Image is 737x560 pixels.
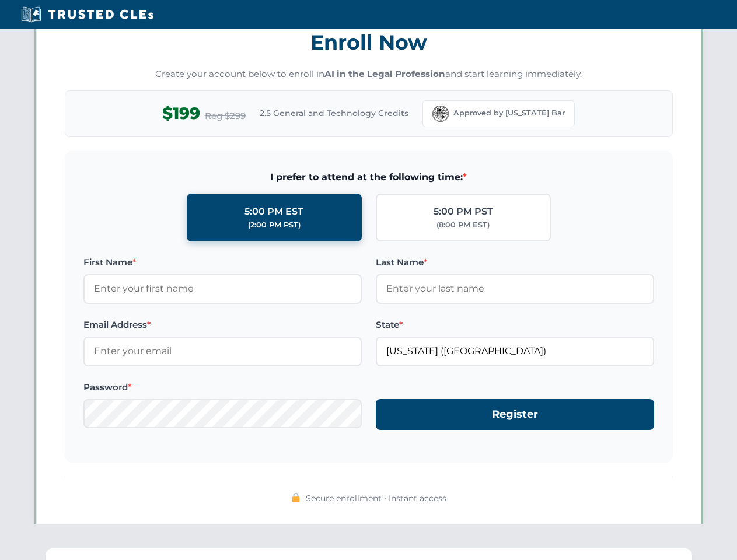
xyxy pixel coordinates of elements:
[83,170,654,185] span: I prefer to attend at the following time:
[376,399,654,430] button: Register
[324,68,445,79] strong: AI in the Legal Profession
[376,318,654,332] label: State
[83,337,362,366] input: Enter your email
[83,380,362,394] label: Password
[291,493,301,502] img: 🔒
[453,107,565,119] span: Approved by [US_STATE] Bar
[162,100,200,127] span: $199
[65,68,673,81] p: Create your account below to enroll in and start learning immediately.
[205,109,246,123] span: Reg $299
[248,219,301,231] div: (2:00 PM PST)
[376,256,654,269] label: Last Name
[18,6,157,23] img: Trusted CLEs
[83,274,362,303] input: Enter your first name
[432,106,449,122] img: Florida Bar
[83,318,362,332] label: Email Address
[83,256,362,269] label: First Name
[376,337,654,366] input: Florida (FL)
[244,204,303,219] div: 5:00 PM EST
[306,492,446,505] span: Secure enrollment • Instant access
[376,274,654,303] input: Enter your last name
[436,219,490,231] div: (8:00 PM EST)
[434,204,493,219] div: 5:00 PM PST
[260,107,408,120] span: 2.5 General and Technology Credits
[65,24,673,61] h3: Enroll Now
